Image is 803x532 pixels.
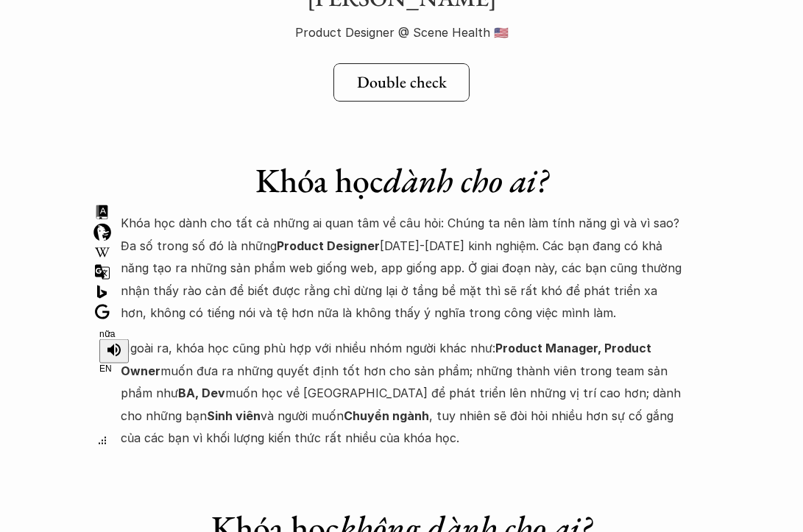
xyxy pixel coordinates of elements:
[143,21,661,43] p: Product Designer @ Scene Health 🇺🇸
[121,337,683,449] p: Ngoài ra, khóa học cũng phù hợp với nhiều nhóm người khác như: muốn đưa ra những quyết định tốt h...
[121,212,683,324] p: Khóa học dành cho tất cả những ai quan tâm về câu hỏi: Chúng ta nên làm tính năng gì và vì sao? Đ...
[383,158,548,202] em: dành cho ai?
[121,160,683,201] h1: Khóa học
[333,63,470,102] a: Double check
[357,73,447,92] h5: Double check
